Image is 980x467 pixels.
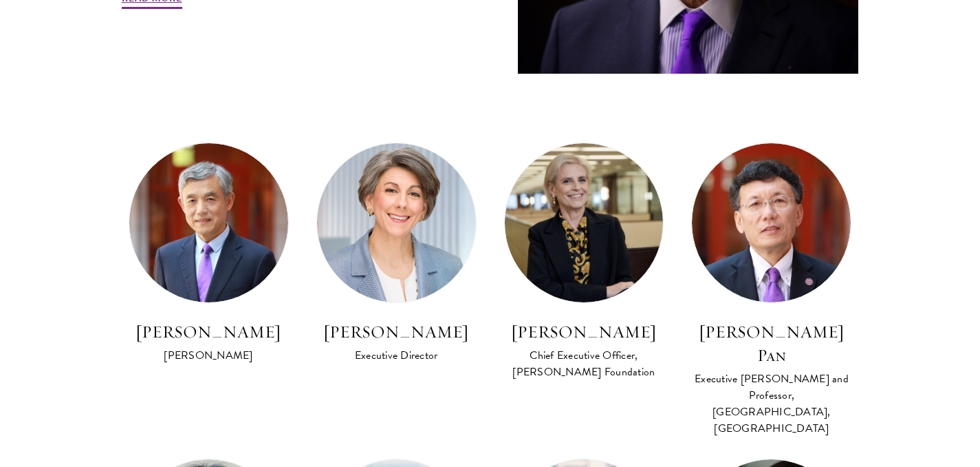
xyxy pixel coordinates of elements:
div: Executive [PERSON_NAME] and Professor, [GEOGRAPHIC_DATA], [GEOGRAPHIC_DATA] [691,371,851,437]
a: [PERSON_NAME] [PERSON_NAME] [129,143,289,366]
a: [PERSON_NAME] Pan Executive [PERSON_NAME] and Professor, [GEOGRAPHIC_DATA], [GEOGRAPHIC_DATA] [691,143,851,439]
div: Chief Executive Officer, [PERSON_NAME] Foundation [504,347,664,380]
a: [PERSON_NAME] Executive Director [316,143,477,366]
h3: [PERSON_NAME] [504,320,664,344]
h3: [PERSON_NAME] Pan [691,320,851,367]
div: [PERSON_NAME] [129,347,289,364]
h3: [PERSON_NAME] [316,320,477,344]
a: [PERSON_NAME] Chief Executive Officer, [PERSON_NAME] Foundation [504,143,664,382]
div: Executive Director [316,347,477,364]
h3: [PERSON_NAME] [129,320,289,344]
